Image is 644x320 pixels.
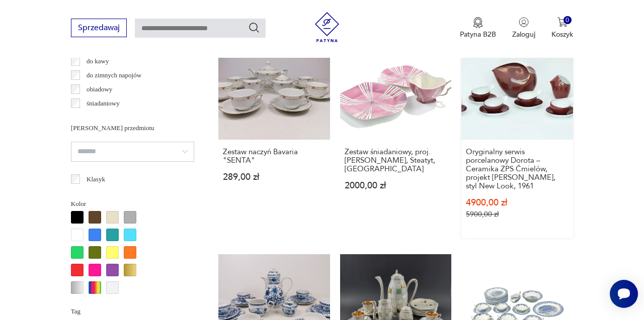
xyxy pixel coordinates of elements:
button: Zaloguj [512,17,535,39]
p: 2000,00 zł [345,181,447,190]
button: 0Koszyk [551,17,573,39]
p: Klasyk [87,174,105,185]
img: Ikonka użytkownika [519,17,529,27]
a: Sprzedawaj [71,25,127,32]
h3: Zestaw śniadaniowy, proj. [PERSON_NAME], Steatyt, [GEOGRAPHIC_DATA] [345,148,447,173]
h3: Oryginalny serwis porcelanowy Dorota – Ceramika ZPS Ćmielów, projekt [PERSON_NAME], styl New Look... [466,148,569,190]
img: Ikona medalu [473,17,483,28]
h3: Zestaw naczyń Bavaria "SENTA" [223,148,326,165]
div: 0 [563,16,572,25]
img: Patyna - sklep z meblami i dekoracjami vintage [312,12,342,42]
p: 5900,00 zł [466,210,569,219]
iframe: Smartsupp widget button [610,280,638,308]
p: do zimnych napojów [87,70,141,81]
button: Sprzedawaj [71,19,127,37]
img: Ikona koszyka [557,17,568,27]
p: [PERSON_NAME] przedmiotu [71,123,194,134]
a: SaleKlasykOryginalny serwis porcelanowy Dorota – Ceramika ZPS Ćmielów, projekt Lubomir Tomaszewsk... [461,29,573,239]
p: do kawy [87,56,109,67]
button: Szukaj [248,22,260,34]
p: Zaloguj [512,30,535,39]
p: Koszyk [551,30,573,39]
p: Patyna B2B [460,30,496,39]
p: 289,00 zł [223,173,326,181]
button: Patyna B2B [460,17,496,39]
a: Zestaw naczyń Bavaria "SENTA"Zestaw naczyń Bavaria "SENTA"289,00 zł [218,29,330,239]
p: Kolor [71,198,194,209]
a: Zestaw śniadaniowy, proj. Z. Buksowicz, Steatyt, PolskaZestaw śniadaniowy, proj. [PERSON_NAME], S... [340,29,452,239]
a: Ikona medaluPatyna B2B [460,17,496,39]
p: obiadowy [87,84,112,95]
p: śniadaniowy [87,98,120,109]
p: 4900,00 zł [466,198,569,207]
p: Tag [71,306,194,317]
